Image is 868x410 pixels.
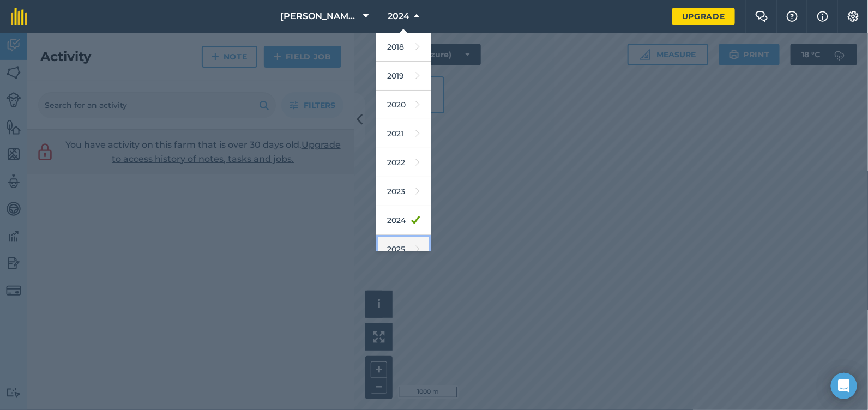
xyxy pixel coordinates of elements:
[376,235,431,264] a: 2025
[672,8,735,25] a: Upgrade
[280,10,359,23] span: [PERSON_NAME] Contracting
[786,11,799,22] img: A question mark icon
[755,11,768,22] img: Two speech bubbles overlapping with the left bubble in the forefront
[847,11,860,22] img: A cog icon
[388,10,409,23] span: 2024
[376,119,431,148] a: 2021
[376,177,431,206] a: 2023
[376,148,431,177] a: 2022
[11,8,27,25] img: fieldmargin Logo
[376,206,431,235] a: 2024
[376,91,431,119] a: 2020
[376,33,431,62] a: 2018
[831,373,857,399] div: Open Intercom Messenger
[376,62,431,91] a: 2019
[817,10,828,23] img: svg+xml;base64,PHN2ZyB4bWxucz0iaHR0cDovL3d3dy53My5vcmcvMjAwMC9zdmciIHdpZHRoPSIxNyIgaGVpZ2h0PSIxNy...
